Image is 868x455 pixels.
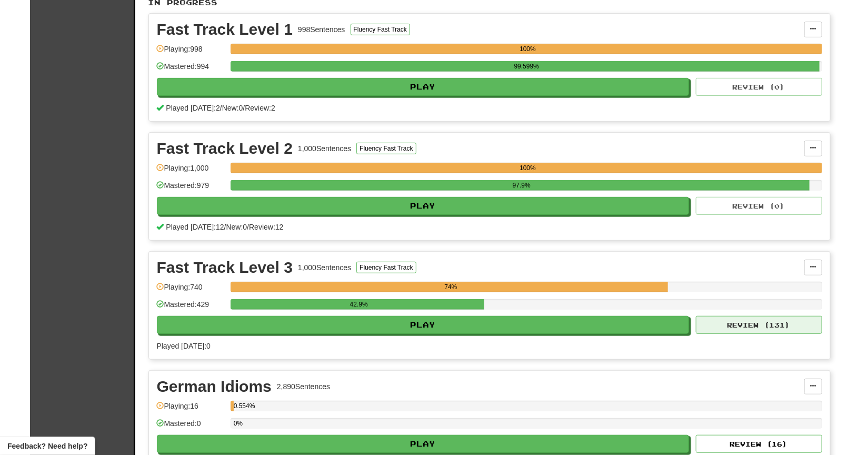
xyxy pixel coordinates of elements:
[696,435,822,453] button: Review (16)
[234,163,822,173] div: 100%
[157,44,225,61] div: Playing: 998
[157,282,225,299] div: Playing: 740
[157,435,690,453] button: Play
[696,316,822,334] button: Review (131)
[157,163,225,180] div: Playing: 1,000
[224,223,226,231] span: /
[696,197,822,215] button: Review (0)
[157,197,690,215] button: Play
[298,143,351,154] div: 1,000 Sentences
[157,299,225,316] div: Mastered: 429
[157,180,225,197] div: Mastered: 979
[249,223,283,231] span: Review: 12
[157,379,272,394] div: German Idioms
[166,223,224,231] span: Played [DATE]: 12
[157,401,225,418] div: Playing: 16
[243,104,245,112] span: /
[298,262,351,273] div: 1,000 Sentences
[157,418,225,436] div: Mastered: 0
[696,78,822,96] button: Review (0)
[222,104,243,112] span: New: 0
[157,78,690,96] button: Play
[220,104,222,112] span: /
[247,223,249,231] span: /
[298,24,345,35] div: 998 Sentences
[7,441,87,451] span: Open feedback widget
[351,24,410,35] button: Fluency Fast Track
[245,104,275,112] span: Review: 2
[157,260,293,275] div: Fast Track Level 3
[226,223,247,231] span: New: 0
[157,342,211,350] span: Played [DATE]: 0
[277,381,330,392] div: 2,890 Sentences
[356,143,416,154] button: Fluency Fast Track
[234,180,810,191] div: 97.9%
[234,61,820,72] div: 99.599%
[157,61,225,78] div: Mastered: 994
[157,22,293,37] div: Fast Track Level 1
[234,44,822,54] div: 100%
[157,141,293,156] div: Fast Track Level 2
[166,104,220,112] span: Played [DATE]: 2
[157,316,690,334] button: Play
[234,282,669,292] div: 74%
[356,262,416,273] button: Fluency Fast Track
[234,299,484,310] div: 42.9%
